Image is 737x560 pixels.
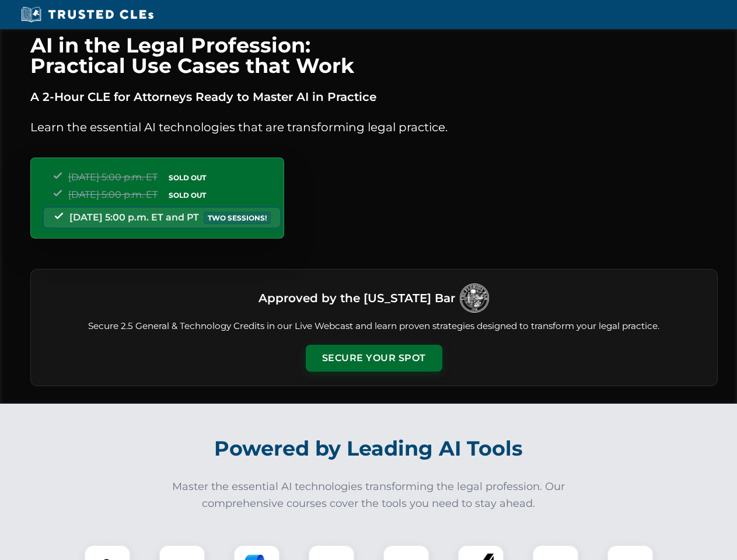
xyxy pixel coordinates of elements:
img: Logo [460,283,489,313]
img: Trusted CLEs [18,6,157,23]
p: Secure 2.5 General & Technology Credits in our Live Webcast and learn proven strategies designed ... [45,320,703,333]
span: [DATE] 5:00 p.m. ET [68,189,158,200]
p: Learn the essential AI technologies that are transforming legal practice. [30,118,718,136]
span: SOLD OUT [165,171,210,184]
h1: AI in the Legal Profession: Practical Use Cases that Work [30,35,718,76]
span: [DATE] 5:00 p.m. ET [68,171,158,183]
h3: Approved by the [US_STATE] Bar [259,288,455,309]
span: SOLD OUT [165,189,210,201]
button: Secure Your Spot [306,345,442,372]
p: Master the essential AI technologies transforming the legal profession. Our comprehensive courses... [165,478,573,512]
p: A 2-Hour CLE for Attorneys Ready to Master AI in Practice [30,87,718,106]
h2: Powered by Leading AI Tools [46,428,692,469]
